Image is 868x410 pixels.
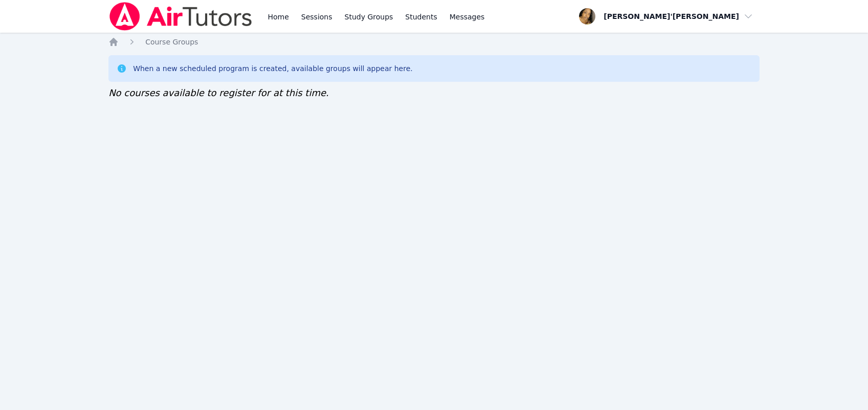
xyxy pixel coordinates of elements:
[145,38,198,46] span: Course Groups
[145,37,198,47] a: Course Groups
[133,63,413,74] div: When a new scheduled program is created, available groups will appear here.
[108,37,760,47] nav: Breadcrumb
[108,87,329,98] span: No courses available to register for at this time.
[108,2,253,31] img: Air Tutors
[450,12,485,22] span: Messages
